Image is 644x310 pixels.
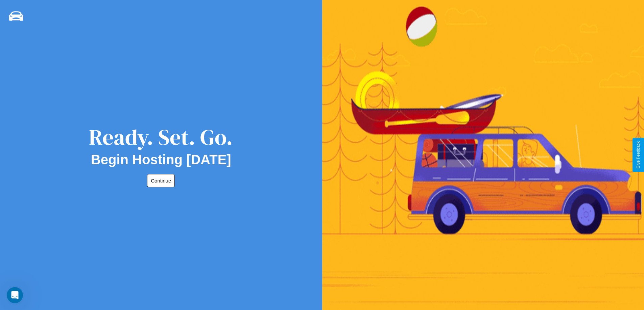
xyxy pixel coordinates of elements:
h2: Begin Hosting [DATE] [91,152,231,167]
button: Continue [147,174,175,187]
iframe: Intercom live chat [7,287,23,303]
div: Ready. Set. Go. [89,122,233,152]
div: Give Feedback [636,141,641,169]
